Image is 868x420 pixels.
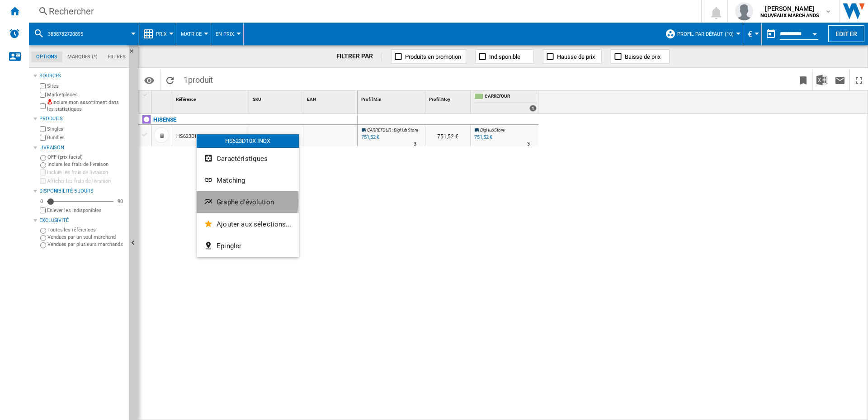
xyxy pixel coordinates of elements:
[217,220,292,228] span: Ajouter aux sélections...
[197,148,299,170] button: Caractéristiques
[197,191,299,213] button: Graphe d'évolution
[217,198,274,206] span: Graphe d'évolution
[197,170,299,191] button: Matching
[217,155,268,163] span: Caractéristiques
[217,242,241,250] span: Epingler
[197,213,299,235] button: Ajouter aux sélections...
[197,134,299,148] div: HS623D10X INOX
[197,235,299,257] button: Epingler...
[217,176,245,184] span: Matching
